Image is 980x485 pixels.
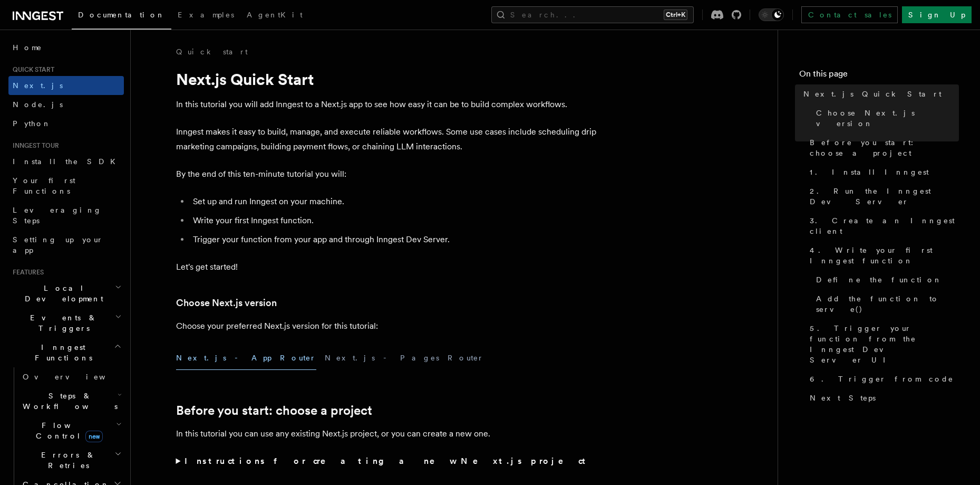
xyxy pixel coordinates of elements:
span: Add the function to serve() [816,293,959,315]
kbd: Ctrl+K [664,9,687,20]
p: In this tutorial you can use any existing Next.js project, or you can create a new one. [176,426,598,441]
h1: Next.js Quick Start [176,70,598,89]
span: Setting up your app [13,235,103,254]
a: Documentation [72,3,171,30]
button: Steps & Workflows [18,386,124,416]
span: 2. Run the Inngest Dev Server [810,186,959,207]
a: Your first Functions [8,171,124,201]
li: Write your first Inngest function. [190,213,598,228]
a: AgentKit [240,3,309,28]
a: Choose Next.js version [812,103,959,133]
span: Before you start: choose a project [810,137,959,158]
span: Node.js [13,100,63,109]
li: Trigger your function from your app and through Inngest Dev Server. [190,232,598,247]
span: Examples [178,11,234,19]
p: By the end of this ten-minute tutorial you will: [176,167,598,182]
button: Flow Controlnew [18,416,124,445]
summary: Instructions for creating a new Next.js project [176,454,598,469]
span: Home [13,42,42,53]
a: Overview [18,367,124,386]
a: Node.js [8,95,124,114]
a: Setting up your app [8,230,124,260]
button: Events & Triggers [8,308,124,338]
span: Documentation [78,11,165,19]
a: Leveraging Steps [8,201,124,230]
a: Before you start: choose a project [806,133,959,163]
a: Before you start: choose a project [176,403,372,418]
a: Home [8,38,124,57]
span: Your first Functions [13,176,75,195]
span: Flow Control [18,420,116,441]
span: Install the SDK [13,157,122,166]
span: Python [13,119,51,128]
a: 3. Create an Inngest client [806,211,959,241]
p: Choose your preferred Next.js version for this tutorial: [176,319,598,334]
button: Next.js - App Router [176,346,316,370]
span: Events & Triggers [8,312,115,334]
span: Next.js [13,81,63,90]
a: Next Steps [806,388,959,407]
p: In this tutorial you will add Inngest to a Next.js app to see how easy it can be to build complex... [176,97,598,112]
span: Define the function [816,274,942,285]
span: Local Development [8,283,115,304]
a: 2. Run the Inngest Dev Server [806,182,959,211]
p: Inngest makes it easy to build, manage, and execute reliable workflows. Some use cases include sc... [176,125,598,154]
a: Contact sales [801,6,898,23]
a: Choose Next.js version [176,296,277,310]
span: Inngest tour [8,141,59,150]
button: Search...Ctrl+K [491,6,694,23]
span: 5. Trigger your function from the Inngest Dev Server UI [810,323,959,365]
span: 1. Install Inngest [810,167,929,177]
h4: On this page [799,68,959,84]
span: Next.js Quick Start [803,89,942,99]
a: Define the function [812,270,959,289]
span: Features [8,268,44,277]
span: Quick start [8,65,54,74]
button: Local Development [8,279,124,308]
a: Python [8,114,124,133]
button: Inngest Functions [8,338,124,367]
span: Errors & Retries [18,450,114,471]
span: Inngest Functions [8,342,114,363]
a: Examples [171,3,240,28]
span: Choose Next.js version [816,108,959,129]
a: 6. Trigger from code [806,369,959,388]
a: Next.js [8,76,124,95]
a: Add the function to serve() [812,289,959,319]
a: Quick start [176,46,248,57]
button: Toggle dark mode [759,8,784,21]
a: 1. Install Inngest [806,163,959,182]
a: Next.js Quick Start [799,84,959,103]
a: 4. Write your first Inngest function [806,241,959,270]
span: Next Steps [810,393,876,403]
a: 5. Trigger your function from the Inngest Dev Server UI [806,319,959,369]
p: Let's get started! [176,260,598,274]
span: 6. Trigger from code [810,374,954,384]
a: Sign Up [902,6,972,23]
span: 3. Create an Inngest client [810,215,959,236]
button: Next.js - Pages Router [325,346,484,370]
span: 4. Write your first Inngest function [810,245,959,266]
button: Errors & Retries [18,445,124,475]
span: Steps & Workflows [18,391,118,412]
a: Install the SDK [8,152,124,171]
strong: Instructions for creating a new Next.js project [185,456,590,466]
span: Overview [23,373,131,381]
span: AgentKit [247,11,303,19]
li: Set up and run Inngest on your machine. [190,194,598,209]
span: new [85,431,103,442]
span: Leveraging Steps [13,206,102,225]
